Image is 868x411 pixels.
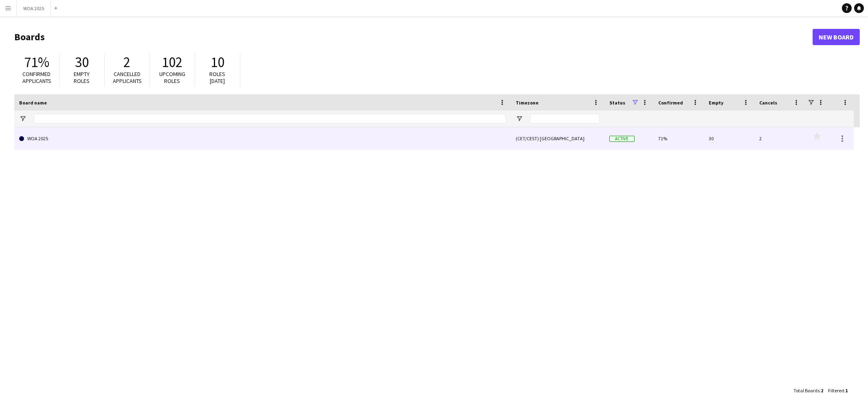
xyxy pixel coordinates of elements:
span: 10 [211,53,224,71]
a: New Board [813,29,860,45]
div: 2 [754,127,805,150]
span: 102 [162,53,183,71]
button: Open Filter Menu [19,115,26,122]
span: Confirmed [658,100,683,106]
span: 2 [124,53,131,71]
button: Open Filter Menu [516,115,523,122]
span: Upcoming roles [159,70,185,85]
span: 71% [24,53,49,71]
span: 30 [75,53,89,71]
button: WOA 2025 [17,0,51,16]
span: Empty [709,100,723,106]
span: Active [609,136,635,142]
input: Timezone Filter Input [530,114,600,124]
span: Filtered [828,387,844,394]
span: Empty roles [74,70,90,85]
span: 2 [821,387,823,394]
div: (CET/CEST) [GEOGRAPHIC_DATA] [511,127,604,150]
span: Timezone [516,100,538,106]
div: 30 [704,127,754,150]
span: 1 [845,387,848,394]
h1: Boards [14,31,813,43]
span: Cancels [759,100,777,106]
span: Confirmed applicants [22,70,51,85]
span: Cancelled applicants [113,70,142,85]
div: 71% [653,127,704,150]
input: Board name Filter Input [34,114,506,124]
span: Board name [19,100,47,106]
span: Total Boards [793,387,820,394]
div: : [793,383,823,398]
span: Status [609,100,625,106]
div: : [828,383,848,398]
a: WOA 2025 [19,127,506,150]
span: Roles [DATE] [210,70,226,85]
